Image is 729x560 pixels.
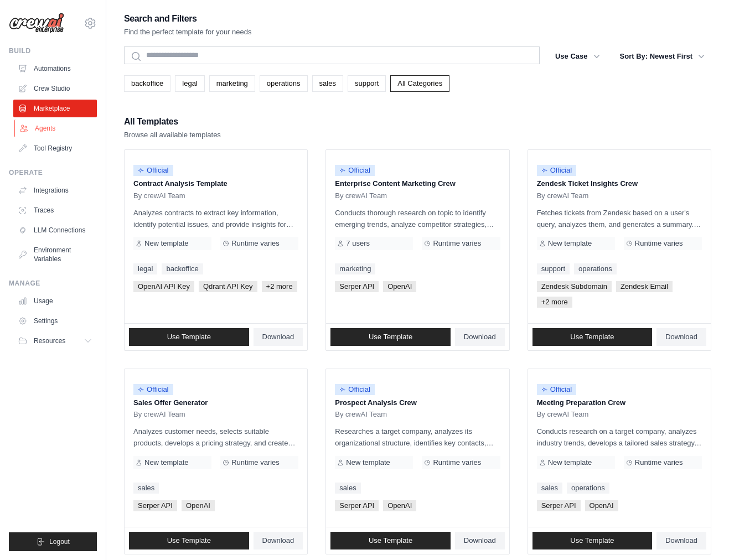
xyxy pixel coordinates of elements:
[346,239,370,248] span: 7 users
[335,207,500,230] p: Conducts thorough research on topic to identify emerging trends, analyze competitor strategies, a...
[656,328,706,346] a: Download
[537,263,570,274] a: support
[13,221,97,239] a: LLM Connections
[537,191,589,200] span: By crewAI Team
[13,80,97,97] a: Crew Studio
[124,129,221,141] p: Browse all available templates
[537,500,581,511] span: Serper API
[656,532,706,549] a: Download
[129,328,249,346] a: Use Template
[549,46,607,66] button: Use Case
[9,13,64,34] img: Logo
[262,333,294,341] span: Download
[175,75,204,92] a: legal
[9,279,97,288] div: Manage
[548,458,592,467] span: New template
[133,410,185,419] span: By crewAI Team
[262,536,294,545] span: Download
[335,281,379,292] span: Serper API
[13,332,97,350] button: Resources
[346,458,390,467] span: New template
[9,46,97,55] div: Build
[124,114,221,129] h2: All Templates
[464,333,496,341] span: Download
[133,500,177,511] span: Serper API
[537,281,612,292] span: Zendesk Subdomain
[433,458,481,467] span: Runtime varies
[13,201,97,219] a: Traces
[13,182,97,199] a: Integrations
[133,178,298,189] p: Contract Analysis Template
[13,60,97,77] a: Automations
[34,336,65,345] span: Resources
[335,483,360,494] a: sales
[13,139,97,157] a: Tool Registry
[369,536,412,545] span: Use Template
[369,333,412,341] span: Use Template
[231,239,280,248] span: Runtime varies
[537,165,577,176] span: Official
[133,165,173,176] span: Official
[635,239,683,248] span: Runtime varies
[133,483,159,494] a: sales
[383,500,416,511] span: OpenAI
[209,75,255,92] a: marketing
[567,483,609,494] a: operations
[9,168,97,177] div: Operate
[9,532,97,551] button: Logout
[262,281,297,292] span: +2 more
[13,292,97,310] a: Usage
[537,297,572,308] span: +2 more
[335,426,500,449] p: Researches a target company, analyzes its organizational structure, identifies key contacts, and ...
[49,537,70,546] span: Logout
[13,241,97,268] a: Environment Variables
[585,500,618,511] span: OpenAI
[162,263,203,274] a: backoffice
[124,75,170,92] a: backoffice
[133,191,185,200] span: By crewAI Team
[182,500,215,511] span: OpenAI
[133,397,298,408] p: Sales Offer Generator
[13,312,97,330] a: Settings
[254,532,303,549] a: Download
[124,11,252,27] h2: Search and Filters
[133,426,298,449] p: Analyzes customer needs, selects suitable products, develops a pricing strategy, and creates a co...
[133,207,298,230] p: Analyzes contracts to extract key information, identify potential issues, and provide insights fo...
[13,100,97,117] a: Marketplace
[574,263,617,274] a: operations
[254,328,303,346] a: Download
[532,328,653,346] a: Use Template
[537,207,702,230] p: Fetches tickets from Zendesk based on a user's query, analyzes them, and generates a summary. Out...
[570,333,614,341] span: Use Template
[665,536,697,545] span: Download
[548,239,592,248] span: New template
[167,536,211,545] span: Use Template
[616,281,673,292] span: Zendesk Email
[330,532,451,549] a: Use Template
[537,384,577,395] span: Official
[335,191,387,200] span: By crewAI Team
[260,75,308,92] a: operations
[133,263,157,274] a: legal
[312,75,343,92] a: sales
[144,458,188,467] span: New template
[335,500,379,511] span: Serper API
[199,281,257,292] span: Qdrant API Key
[335,263,375,274] a: marketing
[124,27,252,38] p: Find the perfect template for your needs
[348,75,386,92] a: support
[335,178,500,189] p: Enterprise Content Marketing Crew
[537,397,702,408] p: Meeting Preparation Crew
[433,239,481,248] span: Runtime varies
[455,532,505,549] a: Download
[537,426,702,449] p: Conducts research on a target company, analyzes industry trends, develops a tailored sales strate...
[14,120,98,137] a: Agents
[383,281,416,292] span: OpenAI
[455,328,505,346] a: Download
[537,483,562,494] a: sales
[335,410,387,419] span: By crewAI Team
[330,328,451,346] a: Use Template
[390,75,449,92] a: All Categories
[133,384,173,395] span: Official
[665,333,697,341] span: Download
